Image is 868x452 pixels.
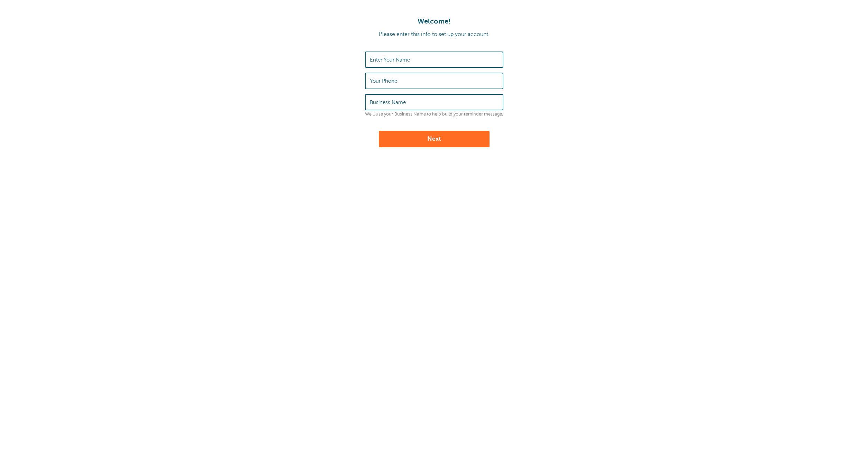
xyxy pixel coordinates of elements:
[370,99,406,105] label: Business Name
[379,131,490,147] button: Next
[370,57,410,63] label: Enter Your Name
[7,17,861,26] h1: Welcome!
[365,112,503,117] p: We'll use your Business Name to help build your reminder message.
[7,31,861,38] p: Please enter this info to set up your account.
[370,78,397,84] label: Your Phone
